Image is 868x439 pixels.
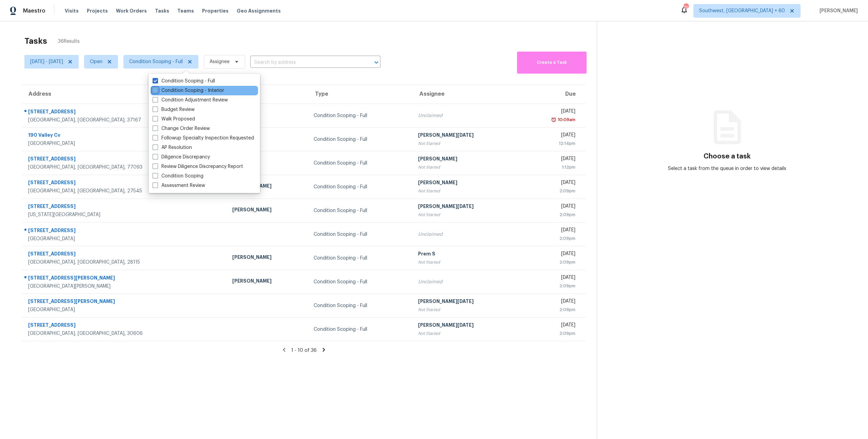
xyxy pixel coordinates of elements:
span: Teams [177,7,194,14]
label: AP Resolution [153,144,192,151]
div: Not Started [418,140,515,147]
div: 2:09pm [526,283,575,289]
span: Projects [87,7,108,14]
div: Select a task from the queue in order to view details [662,165,792,172]
span: Southwest, [GEOGRAPHIC_DATA] + 60 [699,7,785,14]
div: 190 Valley Cv [28,132,221,140]
h3: Choose a task [704,153,751,160]
div: [STREET_ADDRESS] [28,179,221,188]
div: [DATE] [526,250,575,259]
div: Condition Scoping - Full [314,112,407,119]
span: Maestro [23,7,45,14]
div: Condition Scoping - Full [314,326,407,333]
div: Condition Scoping - Full [314,160,407,167]
div: [STREET_ADDRESS][PERSON_NAME] [28,298,221,306]
span: [DATE] - [DATE] [30,58,63,65]
div: Not Started [418,330,515,337]
div: Condition Scoping - Full [314,184,407,190]
div: [STREET_ADDRESS] [28,203,221,211]
div: 2:09pm [526,306,575,313]
div: [GEOGRAPHIC_DATA], [GEOGRAPHIC_DATA], 27545 [28,188,221,194]
div: 1:12pm [526,164,575,171]
label: Budget Review [153,106,195,113]
div: Condition Scoping - Full [314,207,407,214]
div: 12:14pm [526,140,575,147]
div: Not Started [418,259,515,266]
div: Unclaimed [418,112,515,119]
div: Not Started [418,211,515,218]
div: 2:09pm [526,330,575,337]
div: [STREET_ADDRESS] [28,322,221,330]
div: [PERSON_NAME][DATE] [418,322,515,330]
div: [DATE] [526,179,575,188]
div: Unclaimed [418,231,515,238]
div: [STREET_ADDRESS] [28,227,221,235]
div: [DATE] [526,108,575,116]
div: [DATE] [526,274,575,283]
span: Properties [202,7,229,14]
div: Not Started [418,306,515,313]
div: Condition Scoping - Full [314,255,407,262]
div: [GEOGRAPHIC_DATA], [GEOGRAPHIC_DATA], 28115 [28,259,221,266]
label: Assessment Review [153,182,205,189]
div: [PERSON_NAME] [418,179,515,188]
span: Geo Assignments [237,7,281,14]
h2: Tasks [24,38,47,44]
div: [PERSON_NAME][DATE] [418,203,515,211]
div: [GEOGRAPHIC_DATA], [GEOGRAPHIC_DATA], 30606 [28,330,221,337]
div: [DATE] [526,155,575,164]
div: [GEOGRAPHIC_DATA], [GEOGRAPHIC_DATA], 37167 [28,117,221,123]
div: [DATE] [526,203,575,211]
div: Condition Scoping - Full [314,136,407,143]
div: [STREET_ADDRESS] [28,155,221,164]
label: Review Diligence Discrepancy Report [153,163,243,170]
div: 2:09pm [526,235,575,242]
div: [GEOGRAPHIC_DATA][PERSON_NAME] [28,283,221,290]
th: Address [22,85,227,104]
img: Overdue Alarm Icon [551,116,556,123]
div: [PERSON_NAME][DATE] [418,298,515,306]
span: 36 Results [58,38,80,45]
div: Unclaimed [418,279,515,285]
div: Prem S [418,250,515,259]
th: Type [308,85,413,104]
button: Create a Task [517,52,587,74]
div: Not Started [418,164,515,171]
input: Search by address [250,57,361,68]
div: [US_STATE][GEOGRAPHIC_DATA] [28,211,221,218]
label: Change Order Review [153,125,210,132]
label: Condition Scoping - Full [153,78,215,84]
span: Work Orders [116,7,147,14]
label: Followup Specialty Inspection Requested [153,135,254,141]
div: [GEOGRAPHIC_DATA], [GEOGRAPHIC_DATA], 77093 [28,164,221,171]
th: HPM [227,85,308,104]
div: [DATE] [526,322,575,330]
button: Open [372,58,381,67]
div: [PERSON_NAME][DATE] [418,132,515,140]
div: [STREET_ADDRESS][PERSON_NAME] [28,274,221,283]
label: Condition Scoping [153,173,203,179]
th: Assignee [413,85,520,104]
div: Condition Scoping - Full [314,302,407,309]
span: 1 - 10 of 36 [291,348,317,353]
div: [DATE] [526,298,575,306]
span: Open [90,58,102,65]
div: [PERSON_NAME] [418,155,515,164]
th: Due [520,85,586,104]
label: Diligence Discrepancy [153,154,210,160]
div: Condition Scoping - Full [314,231,407,238]
div: 762 [684,4,688,11]
span: Visits [65,7,79,14]
div: [DATE] [526,227,575,235]
div: Not Started [418,188,515,194]
label: Walk Proposed [153,116,195,122]
div: [GEOGRAPHIC_DATA] [28,306,221,313]
div: 2:09pm [526,211,575,218]
div: 10:09am [556,116,575,123]
label: Condition Adjustment Review [153,97,228,103]
span: Condition Scoping - Full [129,58,183,65]
span: Tasks [155,8,169,13]
div: 2:09pm [526,259,575,266]
div: [STREET_ADDRESS] [28,108,221,117]
div: [GEOGRAPHIC_DATA] [28,235,221,242]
